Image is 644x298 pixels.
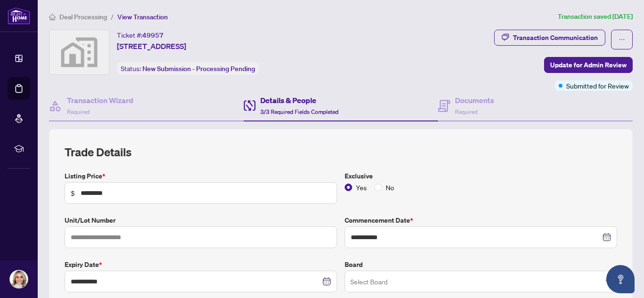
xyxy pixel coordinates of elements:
article: Transaction saved [DATE] [558,11,633,22]
span: home [49,14,56,20]
button: Update for Admin Review [544,57,633,73]
label: Board [345,259,617,270]
label: Listing Price [65,171,337,181]
img: logo [8,7,30,24]
span: $ [71,188,75,198]
span: Update for Admin Review [550,57,627,72]
img: Profile Icon [10,270,28,288]
label: Expiry Date [65,259,337,270]
span: No [382,182,398,193]
label: Exclusive [345,171,617,181]
img: svg%3e [50,30,109,74]
span: Deal Processing [59,13,107,21]
h4: Documents [455,95,494,106]
span: Required [67,108,90,115]
div: Status: [117,62,259,75]
span: New Submission - Processing Pending [142,64,255,73]
div: Transaction Communication [513,30,598,45]
span: 3/3 Required Fields Completed [260,108,339,115]
span: Yes [352,182,371,193]
span: Submitted for Review [566,81,629,91]
span: View Transaction [117,13,168,21]
div: Ticket #: [117,30,164,40]
h2: Trade Details [65,145,617,160]
span: Required [455,108,478,115]
span: [STREET_ADDRESS] [117,40,186,52]
h4: Details & People [260,95,339,106]
button: Transaction Communication [494,30,605,46]
span: ellipsis [619,36,625,43]
li: / [111,11,114,22]
button: Open asap [606,265,635,293]
label: Unit/Lot Number [65,215,337,226]
h4: Transaction Wizard [67,95,133,106]
label: Commencement Date [345,215,617,226]
span: 49957 [142,31,164,40]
